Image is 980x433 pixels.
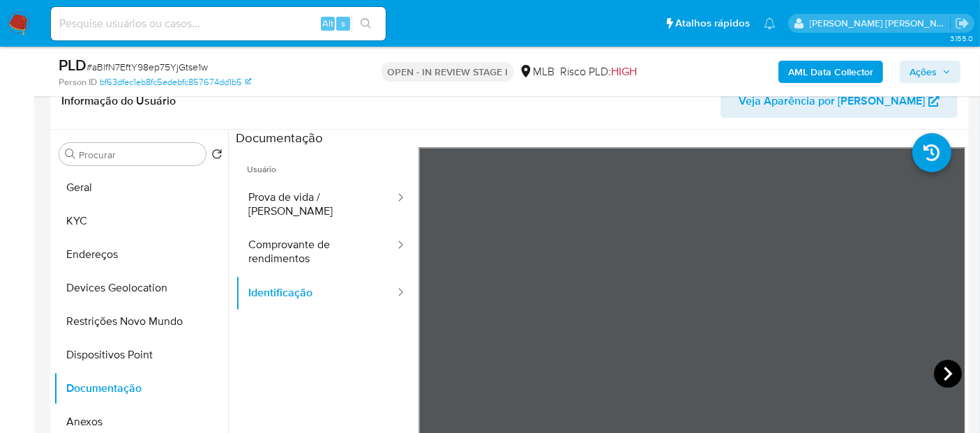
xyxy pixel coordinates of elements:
button: Ações [900,61,960,83]
a: Notificações [764,17,776,29]
button: Documentação [54,372,228,405]
span: # aBlfN7EftY98ep75YjGtse1w [86,60,208,74]
span: HIGH [611,63,637,79]
a: Sair [955,16,970,31]
button: Restrições Novo Mundo [54,305,228,338]
b: AML Data Collector [788,61,873,83]
button: KYC [54,204,228,238]
div: MLB [519,64,555,79]
span: Alt [322,17,333,30]
a: bf63dfec1eb8fc5edebfc857674dd1b5 [100,76,251,89]
button: search-icon [352,14,380,33]
p: OPEN - IN REVIEW STAGE I [382,62,513,82]
span: 3.155.0 [950,33,973,44]
span: Atalhos rápidos [675,16,750,31]
span: Ações [910,61,937,83]
span: Risco PLD: [560,64,637,79]
button: Retornar ao pedido padrão [211,149,223,164]
input: Pesquise usuários ou casos... [51,15,386,33]
p: leticia.siqueira@mercadolivre.com [810,17,951,30]
h1: Informação do Usuário [61,94,176,108]
button: Veja Aparência por [PERSON_NAME] [721,84,958,118]
button: Procurar [65,149,76,160]
button: Geral [54,171,228,204]
button: Endereços [54,238,228,271]
b: PLD [59,54,86,76]
button: AML Data Collector [778,61,883,83]
span: s [341,17,345,30]
button: Dispositivos Point [54,338,228,372]
span: Veja Aparência por [PERSON_NAME] [739,84,925,118]
button: Devices Geolocation [54,271,228,305]
b: Person ID [59,76,97,89]
input: Procurar [79,149,200,161]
